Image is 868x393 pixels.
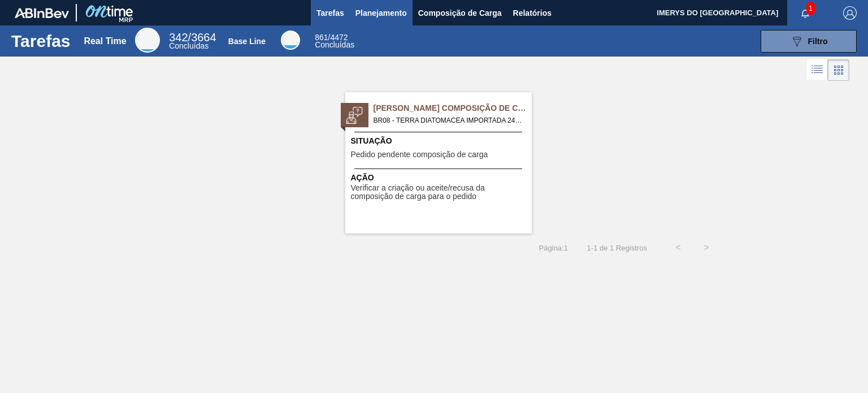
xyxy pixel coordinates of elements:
[228,37,266,46] div: Base Line
[585,244,647,252] span: 1 - 1 de 1 Registros
[135,28,160,53] div: Real Time
[315,40,354,49] span: Concluídas
[807,59,828,81] div: Visão em Lista
[169,31,216,44] span: / 3664
[84,36,126,46] div: Real Time
[351,184,529,201] span: Verificar a criação ou aceite/recusa da composição de carga para o pedido
[351,150,488,159] span: Pedido pendente composição de carga
[374,102,532,114] span: Pedido Aguardando Composição de Carga
[787,5,823,21] button: Notificações
[315,33,328,42] span: 861
[539,244,568,252] span: Página : 1
[346,107,363,124] img: status
[15,8,69,18] img: TNhmsLtSVTkK8tSr43FrP2fwEKptu5GPRR3wAAAABJRU5ErkJggg==
[169,33,216,50] div: Real Time
[843,6,857,20] img: Logout
[808,37,828,46] span: Filtro
[315,33,348,42] span: / 4472
[761,30,857,53] button: Filtro
[418,6,502,20] span: Composição de Carga
[315,34,354,49] div: Base Line
[828,59,849,81] div: Visão em Cards
[355,6,407,20] span: Planejamento
[351,172,529,184] span: Ação
[374,114,523,127] span: BR08 - TERRA DIATOMACEA IMPORTADA 24KG Pedido - 2009140
[806,2,815,15] span: 1
[11,34,71,47] h1: Tarefas
[692,234,721,262] button: >
[169,41,209,50] span: Concluídas
[664,234,692,262] button: <
[513,6,552,20] span: Relatórios
[351,135,529,147] span: Situação
[316,6,344,20] span: Tarefas
[281,31,300,50] div: Base Line
[169,31,188,44] span: 342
